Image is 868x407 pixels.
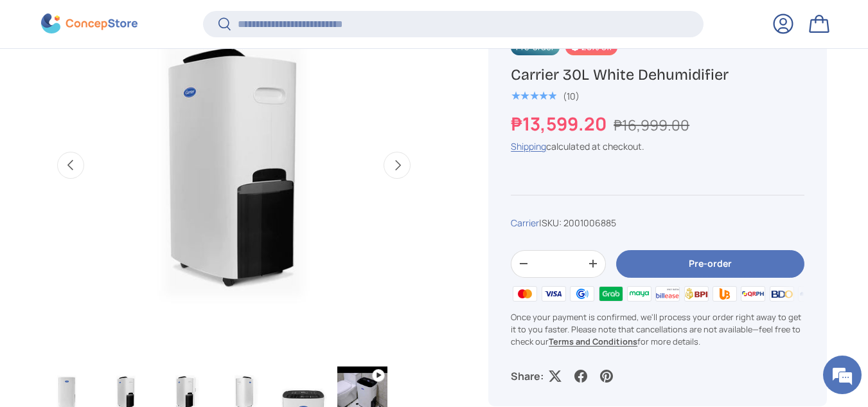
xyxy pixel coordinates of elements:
[653,284,682,303] img: billease
[768,284,796,303] img: bdo
[67,72,216,89] div: Chat with us now
[511,217,539,229] a: Carrier
[563,91,580,101] div: (10)
[614,116,689,136] s: ₱16,999.00
[511,88,580,102] a: 5.0 out of 5.0 stars (10)
[511,140,804,154] div: calculated at checkout.
[542,217,562,229] span: SKU:
[6,271,245,316] textarea: Type your message and hit 'Enter'
[616,250,804,278] button: Pre-order
[739,284,767,303] img: qrph
[711,284,739,303] img: ubp
[563,217,616,229] span: 2001006885
[41,14,137,34] img: ConcepStore
[568,284,596,303] img: gcash
[549,336,637,348] a: Terms and Conditions
[540,284,568,303] img: visa
[511,284,539,303] img: master
[75,122,177,251] span: We're online!
[511,112,610,136] strong: ₱13,599.20
[211,6,242,37] div: Minimize live chat window
[539,217,616,229] span: |
[511,141,546,153] a: Shipping
[625,284,653,303] img: maya
[511,89,556,102] span: ★★★★★
[511,90,556,102] div: 5.0 out of 5.0 stars
[596,284,624,303] img: grabpay
[796,284,824,303] img: metrobank
[511,369,544,384] p: Share:
[511,311,804,348] p: Once your payment is confirmed, we'll process your order right away to get it to you faster. Plea...
[511,65,804,85] h1: Carrier 30L White Dehumidifier
[682,284,710,303] img: bpi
